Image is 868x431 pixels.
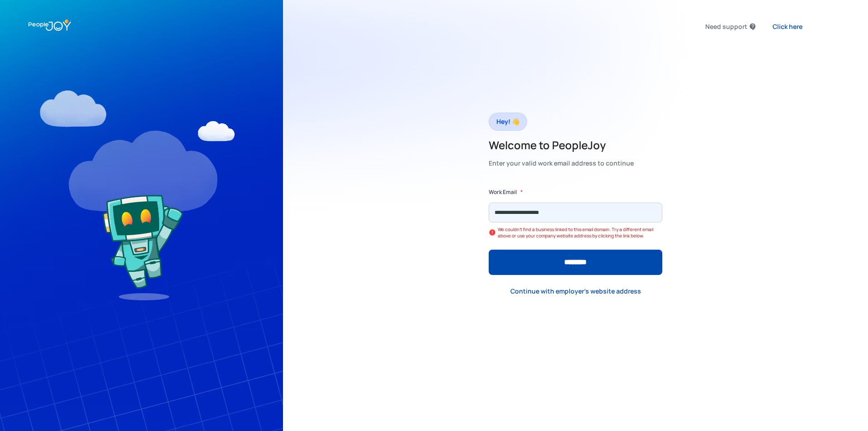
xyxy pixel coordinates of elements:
a: Click here [765,17,810,36]
div: We couldn't find a business linked to this email domain. Try a different email above or use your ... [498,226,662,239]
label: Work Email [489,188,517,197]
div: Continue with employer's website address [510,287,641,296]
div: Enter your valid work email address to continue [489,157,634,170]
div: Need support [705,20,747,33]
h2: Welcome to PeopleJoy [489,138,634,152]
form: Form [489,188,662,275]
a: Continue with employer's website address [503,282,648,300]
div: Hey! 👋 [496,115,519,128]
div: Click here [773,22,802,31]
